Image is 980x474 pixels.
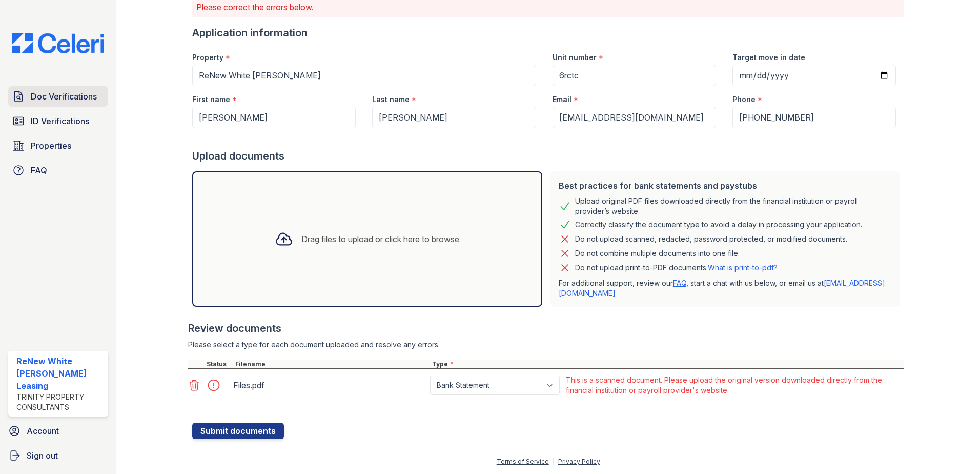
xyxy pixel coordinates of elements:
div: Files.pdf [233,377,426,393]
span: FAQ [31,164,47,176]
div: Drag files to upload or click here to browse [301,233,459,245]
div: Trinity Property Consultants [16,392,104,412]
label: Email [553,94,571,105]
span: Properties [31,140,71,152]
div: ReNew White [PERSON_NAME] Leasing [16,355,104,392]
div: Filename [233,360,430,368]
div: Status [205,360,233,368]
p: Do not upload print-to-PDF documents. [575,263,778,273]
a: Sign out [4,445,112,466]
label: Phone [732,94,756,105]
a: ID Verifications [8,111,108,131]
span: Account [27,425,59,437]
label: Unit number [553,52,597,63]
div: Application information [192,26,904,40]
a: Doc Verifications [8,86,108,107]
a: Terms of Service [497,458,549,465]
label: Target move in date [732,52,805,63]
p: Please correct the errors below. [196,1,900,13]
a: FAQ [673,279,686,287]
div: Review documents [188,321,904,335]
a: Properties [8,135,108,156]
div: Please select a type for each document uploaded and resolve any errors. [188,340,904,350]
span: Doc Verifications [31,90,97,103]
a: Privacy Policy [558,458,600,465]
span: Sign out [27,449,58,462]
a: FAQ [8,160,108,181]
div: | [553,458,555,465]
div: Do not upload scanned, redacted, password protected, or modified documents. [575,233,847,245]
label: Last name [372,94,410,105]
div: This is a scanned document. Please upload the original version downloaded directly from the finan... [566,375,902,396]
div: Do not combine multiple documents into one file. [575,247,740,260]
label: First name [192,94,230,105]
div: Correctly classify the document type to avoid a delay in processing your application. [575,219,862,231]
div: Upload original PDF files downloaded directly from the financial institution or payroll provider’... [575,196,892,216]
div: Best practices for bank statements and paystubs [559,180,892,192]
a: What is print-to-pdf? [708,263,778,272]
a: Account [4,421,112,441]
div: Type [430,360,904,368]
span: ID Verifications [31,115,89,127]
button: Submit documents [192,423,284,439]
p: For additional support, review our , start a chat with us below, or email us at [559,278,892,299]
div: Upload documents [192,149,904,163]
label: Property [192,52,223,63]
img: CE_Logo_Blue-a8612792a0a2168367f1c8372b55b34899dd931a85d93a1a3d3e32e68fde9ad4.png [4,33,112,53]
